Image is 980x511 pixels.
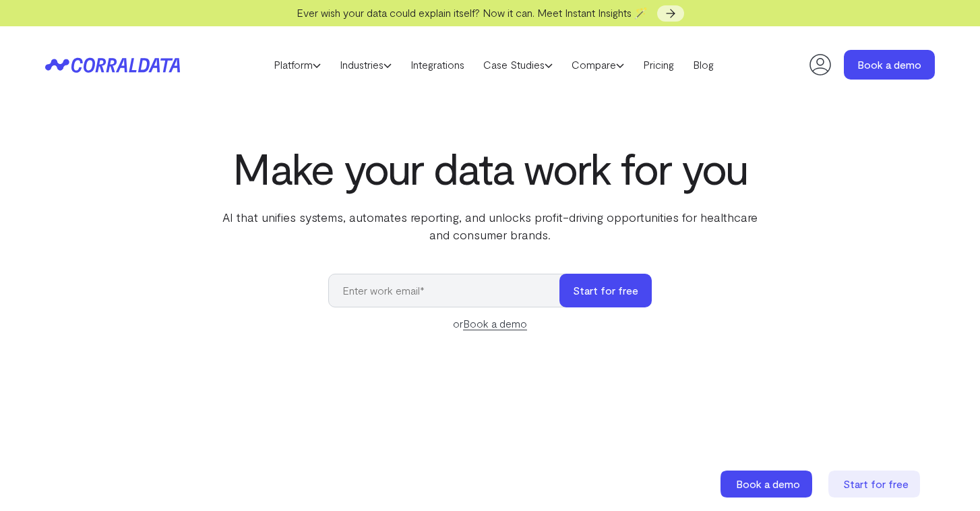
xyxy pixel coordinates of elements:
span: Book a demo [736,477,800,490]
div: or [328,315,652,332]
p: AI that unifies systems, automates reporting, and unlocks profit-driving opportunities for health... [215,208,765,243]
a: Platform [264,55,330,75]
input: Enter work email* [328,274,573,307]
a: Blog [683,55,723,75]
a: Integrations [401,55,474,75]
a: Case Studies [474,55,562,75]
a: Start for free [828,471,923,498]
a: Industries [330,55,401,75]
a: Book a demo [721,471,815,498]
a: Compare [562,55,634,75]
a: Book a demo [844,50,935,80]
span: Ever wish your data could explain itself? Now it can. Meet Instant Insights 🪄 [297,6,648,19]
h1: Make your data work for you [215,144,765,192]
a: Pricing [634,55,683,75]
a: Book a demo [463,317,527,330]
button: Start for free [559,274,652,307]
span: Start for free [843,477,909,490]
